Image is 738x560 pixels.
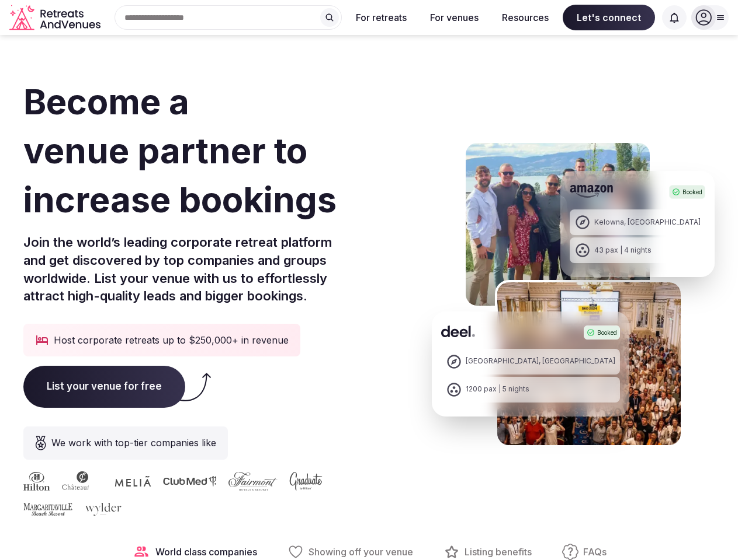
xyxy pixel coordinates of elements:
[584,325,620,339] div: Booked
[463,141,652,308] img: Amazon Kelowna Retreat
[466,356,615,366] div: [GEOGRAPHIC_DATA], [GEOGRAPHIC_DATA]
[23,77,422,224] h1: Become a venue partner to increase bookings
[9,5,103,31] svg: Retreats and Venues company logo
[309,545,413,558] span: Showing off your venue
[594,246,652,256] div: 43 pax | 4 nights
[465,545,532,558] span: Listing benefits
[9,5,103,31] a: Visit the homepage
[583,545,607,558] span: FAQs
[563,5,655,30] span: Let's connect
[495,280,683,447] img: Deel Spain Retreat
[23,426,228,460] div: We work with top-tier companies like
[347,5,416,30] button: For retreats
[421,5,488,30] button: For venues
[23,380,185,392] a: List your venue for free
[594,218,701,228] div: Kelowna, [GEOGRAPHIC_DATA]
[155,545,257,558] span: World class companies
[23,233,422,305] p: Join the world’s leading corporate retreat platform and get discovered by top companies and group...
[466,384,529,394] div: 1200 pax | 5 nights
[23,324,300,356] div: Host corporate retreats up to $250,000+ in revenue
[493,5,558,30] button: Resources
[23,366,185,408] span: List your venue for free
[669,185,705,199] div: Booked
